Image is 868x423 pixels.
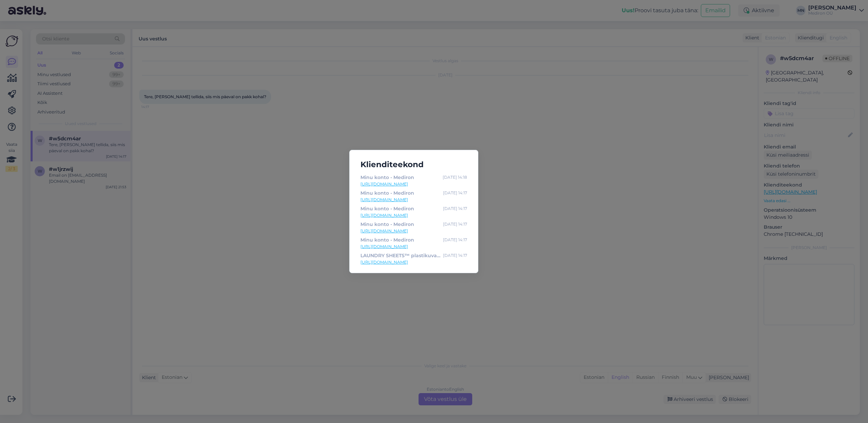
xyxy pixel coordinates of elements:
a: [URL][DOMAIN_NAME] [360,212,467,218]
div: [DATE] 14:17 [443,205,467,212]
a: [URL][DOMAIN_NAME] [360,197,467,203]
div: [DATE] 14:18 [443,174,467,181]
div: Minu konto - Mediron [360,236,414,244]
div: Minu konto - Mediron [360,174,414,181]
a: [URL][DOMAIN_NAME] [360,244,467,250]
a: [URL][DOMAIN_NAME] [360,228,467,234]
div: [DATE] 14:17 [443,236,467,244]
div: [DATE] 14:17 [443,252,467,259]
div: Minu konto - Mediron [360,221,414,228]
div: LAUNDRY SHEETS™ plastikuvabad meretuule lõhnaga pesuribad (k.a. beebiriietele) 60tk - Mediron [360,252,440,259]
div: Minu konto - Mediron [360,205,414,212]
div: [DATE] 14:17 [443,221,467,228]
h5: Klienditeekond [355,158,473,171]
a: [URL][DOMAIN_NAME] [360,181,467,187]
div: [DATE] 14:17 [443,189,467,197]
a: [URL][DOMAIN_NAME] [360,259,467,265]
div: Minu konto - Mediron [360,189,414,197]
